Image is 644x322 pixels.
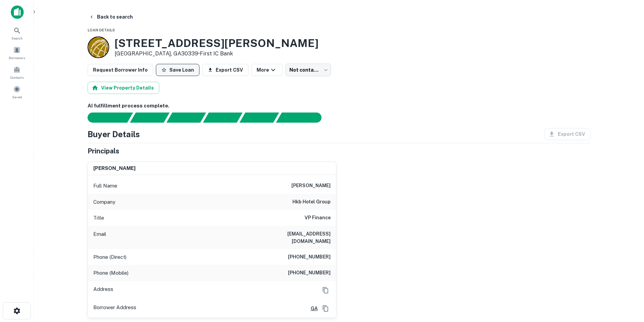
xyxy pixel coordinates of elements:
[251,64,283,76] button: More
[93,285,113,295] p: Address
[292,198,331,206] h6: hkb hotel group
[239,113,279,123] div: Principals found, still searching for contact information. This may take time...
[276,113,330,123] div: AI fulfillment process complete.
[93,253,126,261] p: Phone (Direct)
[288,269,331,277] h6: [PHONE_NUMBER]
[610,268,644,300] iframe: Chat Widget
[285,64,331,76] div: Not contacted
[202,64,248,76] button: Export CSV
[200,50,233,57] a: First IC Bank
[2,24,32,42] a: Search
[93,303,136,314] p: Borrower Address
[2,83,32,101] a: Saved
[88,146,119,156] h5: Principals
[2,63,32,81] a: Contacts
[93,182,117,190] p: Full Name
[88,82,159,94] button: View Property Details
[288,253,331,261] h6: [PHONE_NUMBER]
[305,214,331,222] h6: VP Finance
[88,128,140,140] h4: Buyer Details
[166,113,206,123] div: Documents found, AI parsing details...
[130,113,169,123] div: Your request is received and processing...
[249,230,331,245] h6: [EMAIL_ADDRESS][DOMAIN_NAME]
[93,214,104,222] p: Title
[10,75,24,80] span: Contacts
[115,37,318,50] h3: [STREET_ADDRESS][PERSON_NAME]
[86,11,136,23] button: Back to search
[320,303,331,314] button: Copy Address
[291,182,331,190] h6: [PERSON_NAME]
[115,50,318,58] p: [GEOGRAPHIC_DATA], GA30339 •
[93,269,128,277] p: Phone (Mobile)
[12,94,22,100] span: Saved
[88,64,153,76] button: Request Borrower Info
[79,113,130,123] div: Sending borrower request to AI...
[93,198,115,206] p: Company
[88,28,115,32] span: Loan Details
[203,113,242,123] div: Principals found, AI now looking for contact information...
[93,165,136,172] h6: [PERSON_NAME]
[2,44,32,62] a: Borrowers
[88,102,591,110] h6: AI fulfillment process complete.
[305,305,318,312] a: GA
[320,285,331,295] button: Copy Address
[11,5,24,19] img: capitalize-icon.png
[156,64,199,76] button: Save Loan
[9,55,25,60] span: Borrowers
[93,230,106,245] p: Email
[11,35,23,41] span: Search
